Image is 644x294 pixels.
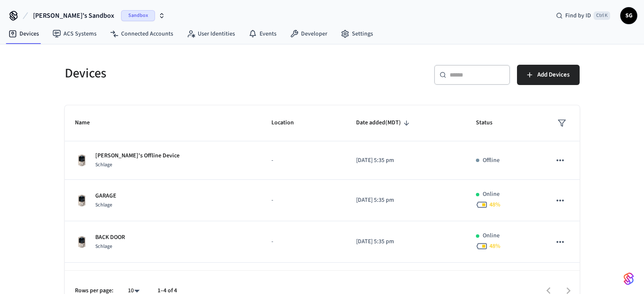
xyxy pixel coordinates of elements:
a: Events [242,26,283,41]
p: - [271,237,336,246]
button: Add Devices [517,65,580,85]
span: SG [621,8,636,23]
a: Developer [283,26,334,41]
h5: Devices [65,65,317,82]
span: Find by ID [565,11,591,20]
div: Find by IDCtrl K [549,8,617,23]
a: Connected Accounts [103,26,180,41]
span: Add Devices [537,69,569,80]
span: Schlage [95,201,112,209]
a: Settings [334,26,380,41]
span: [PERSON_NAME]'s Sandbox [33,11,114,21]
p: - [271,196,336,205]
span: Ctrl K [594,11,610,20]
p: [DATE] 5:35 pm [356,196,456,205]
span: 48 % [489,201,500,209]
span: Schlage [95,161,112,168]
span: 48 % [489,242,500,250]
img: Schlage Sense Smart Deadbolt with Camelot Trim, Front [75,235,88,249]
p: Offline [483,156,500,165]
button: SG [620,7,637,24]
span: Sandbox [121,10,155,21]
p: BACK DOOR [95,233,125,242]
p: [PERSON_NAME]'s Offline Device [95,151,180,160]
span: Status [476,116,503,129]
p: [DATE] 5:35 pm [356,156,456,165]
img: Schlage Sense Smart Deadbolt with Camelot Trim, Front [75,154,88,167]
img: Schlage Sense Smart Deadbolt with Camelot Trim, Front [75,194,88,207]
a: Devices [2,26,46,41]
p: Online [483,231,500,240]
p: [DATE] 5:35 pm [356,237,456,246]
p: GARAGE [95,192,116,201]
img: SeamLogoGradient.69752ec5.svg [624,272,634,286]
span: Date added(MDT) [356,116,412,129]
span: Location [271,116,305,129]
span: Name [75,116,101,129]
p: - [271,156,336,165]
a: ACS Systems [46,26,103,41]
span: Schlage [95,243,112,250]
a: User Identities [180,26,242,41]
p: Online [483,190,500,199]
